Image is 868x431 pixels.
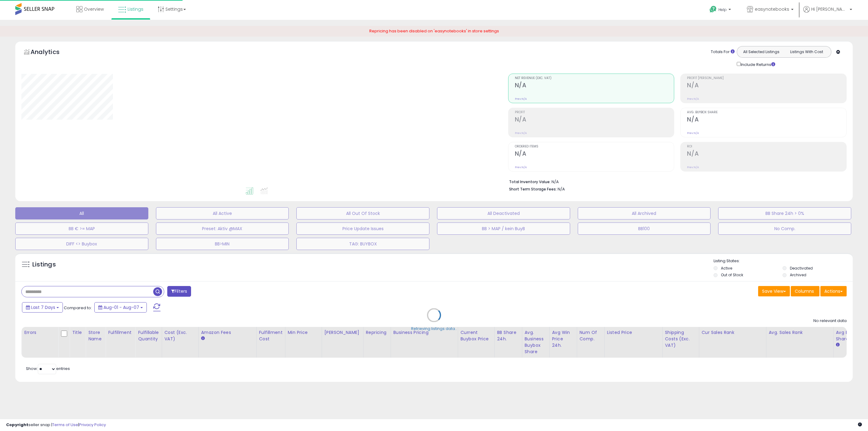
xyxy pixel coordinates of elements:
li: N/A [509,178,842,185]
span: easynotebooks [755,6,789,12]
button: All [15,207,148,219]
h2: N/A [515,150,674,158]
small: Prev: N/A [687,131,699,135]
i: Get Help [709,5,717,13]
button: DIFF <> Buybox [15,238,148,250]
h2: N/A [687,82,846,90]
small: Prev: N/A [687,165,699,169]
span: Overview [84,6,104,12]
span: Hi [PERSON_NAME] [811,6,848,12]
span: Avg. Buybox Share [687,111,846,114]
small: Prev: N/A [515,131,527,135]
button: All Out Of Stock [296,207,429,219]
span: N/A [558,186,565,192]
button: No Comp. [718,223,851,235]
button: Listings With Cost [784,48,829,56]
button: All Selected Listings [739,48,784,56]
span: Help [718,7,727,12]
span: Repricing has been disabled on 'easynotebooks' in store settings [369,28,499,34]
small: Prev: N/A [515,97,527,101]
button: Preset: Aktiv @MAX [156,223,289,235]
button: BB € >= MAP [15,223,148,235]
button: TAG: BUYBOX [296,238,429,250]
b: Total Inventory Value: [509,179,551,184]
button: BB Share 24h > 0% [718,207,851,219]
div: Totals For [711,49,735,55]
div: Include Returns [732,61,783,68]
h2: N/A [687,116,846,124]
h2: N/A [515,116,674,124]
h2: N/A [515,82,674,90]
span: Profit [515,111,674,114]
h5: Analytics [31,48,71,58]
span: Net Revenue (Exc. VAT) [515,77,674,80]
span: ROI [687,145,846,148]
b: Short Term Storage Fees: [509,187,557,192]
div: Retrieving listings data.. [411,326,457,331]
button: BB > MAP / kein BuyB [437,223,570,235]
button: Price Update Issues [296,223,429,235]
a: Hi [PERSON_NAME] [803,6,852,20]
button: All Archived [578,207,711,219]
small: Prev: N/A [687,97,699,101]
button: All Active [156,207,289,219]
button: All Deactivated [437,207,570,219]
button: BB100 [578,223,711,235]
a: Help [705,1,737,20]
span: Ordered Items [515,145,674,148]
h2: N/A [687,150,846,158]
span: Profit [PERSON_NAME] [687,77,846,80]
button: BB>MIN [156,238,289,250]
span: Listings [128,6,143,12]
small: Prev: N/A [515,165,527,169]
